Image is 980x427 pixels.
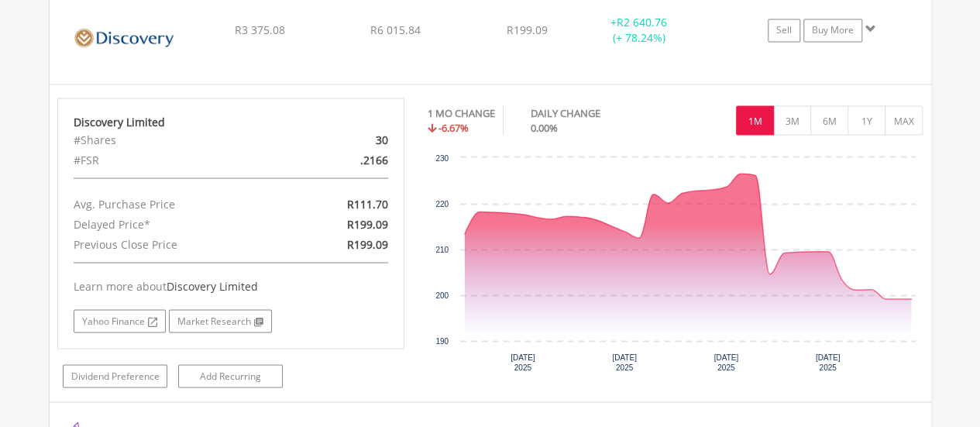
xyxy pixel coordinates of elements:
a: Buy More [803,19,862,42]
div: Delayed Price* [62,214,287,234]
text: [DATE] 2025 [816,353,841,371]
button: 1Y [848,105,885,135]
text: [DATE] 2025 [714,353,738,371]
span: R3 375.08 [235,22,285,37]
div: #FSR [62,150,287,170]
div: Chart. Highcharts interactive chart. [428,150,923,382]
text: [DATE] 2025 [612,353,637,371]
button: 3M [773,105,811,135]
span: R6 015.84 [370,22,421,37]
div: Previous Close Price [62,234,287,254]
span: R199.09 [347,216,388,231]
span: -6.67% [438,120,469,134]
button: MAX [885,105,923,135]
span: R199.09 [507,22,548,37]
div: 30 [287,129,399,150]
a: Market Research [169,309,272,332]
div: #Shares [62,129,287,150]
span: 0.00% [531,120,558,134]
div: DAILY CHANGE [531,105,655,120]
svg: Interactive chart [428,150,923,382]
text: 220 [435,199,449,208]
text: 210 [435,245,449,253]
text: 190 [435,336,449,345]
div: Learn more about [74,278,388,294]
a: Dividend Preference [63,364,167,387]
span: R2 640.76 [617,15,667,29]
a: Sell [768,19,800,42]
div: .2166 [287,150,399,170]
span: R111.70 [347,196,388,211]
button: 1M [736,105,774,135]
text: 230 [435,153,449,162]
span: R199.09 [347,236,388,251]
div: + (+ 78.24%) [581,15,698,46]
div: 1 MO CHANGE [428,105,495,120]
span: Discovery Limited [167,278,258,293]
button: 6M [810,105,848,135]
text: [DATE] 2025 [511,353,535,371]
div: Avg. Purchase Price [62,194,287,214]
a: Yahoo Finance [74,309,166,332]
text: 200 [435,291,449,299]
a: Add Recurring [178,364,283,387]
div: Discovery Limited [74,114,388,129]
